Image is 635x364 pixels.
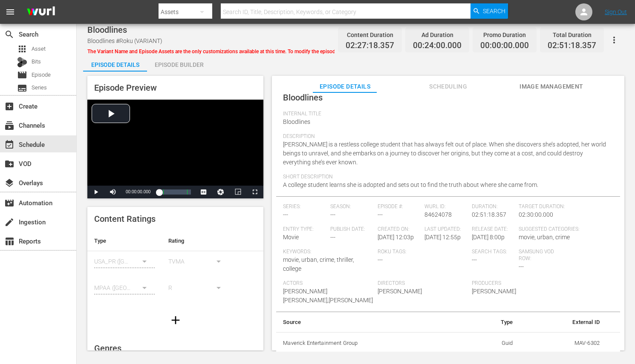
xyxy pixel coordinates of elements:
[104,186,121,198] button: Mute
[159,189,191,195] div: Progress Bar
[472,280,562,287] span: Producers
[32,83,47,92] span: Series
[378,226,421,233] span: Created On:
[83,54,147,72] button: Episode Details
[32,57,41,66] span: Bits
[87,231,263,304] table: simple table
[465,312,520,332] th: Type
[283,256,354,272] span: movie, urban, crime, thriller, college
[346,41,394,51] span: 02:27:18.357
[548,41,596,51] span: 02:51:18.357
[283,174,609,181] span: Short Description
[87,100,263,198] div: Video Player
[17,57,27,67] div: Bits
[87,49,436,54] span: The Variant Name and Episode Assets are the only customizations available at this time. To modify...
[416,81,480,92] span: Scheduling
[83,54,147,75] div: Episode Details
[4,159,14,169] span: VOD
[87,186,104,198] button: Play
[4,101,14,112] span: Create
[32,71,51,79] span: Episode
[605,9,627,15] a: Sign Out
[519,234,570,241] span: movie, urban, crime
[4,29,14,40] span: Search
[465,332,520,354] td: Guid
[472,249,515,255] span: Search Tags:
[168,276,229,300] div: R
[5,7,15,17] span: menu
[283,226,326,233] span: Entry Type:
[424,211,452,218] span: 84624078
[330,234,335,241] span: ---
[472,203,515,210] span: Duration:
[413,29,462,41] div: Ad Duration
[519,226,609,233] span: Suggested Categories:
[472,288,516,295] span: [PERSON_NAME]
[472,226,515,233] span: Release Date:
[17,44,27,54] span: Asset
[283,234,299,241] span: Movie
[4,198,14,208] span: Automation
[283,203,326,210] span: Series:
[4,120,14,131] span: Channels
[276,312,465,332] th: Source
[87,37,162,44] span: Bloodlines #Roku (VARIANT)
[94,343,121,353] span: Genres
[17,83,27,93] span: Series
[283,92,323,103] span: Bloodlines
[87,231,162,251] th: Type
[378,256,383,263] span: ---
[162,231,236,251] th: Rating
[346,29,394,41] div: Content Duration
[472,211,506,218] span: 02:51:18.357
[4,236,14,246] span: Reports
[520,312,606,332] th: External ID
[168,249,229,273] div: TVMA
[126,189,150,194] span: 00:00:00.000
[283,111,609,118] span: Internal Title
[87,25,127,35] span: Bloodlines
[472,234,505,241] span: [DATE] 8:00p
[20,2,61,22] img: ans4CAIJ8jUAAAAAAAAAAAAAAAAAAAAAAAAgQb4GAAAAAAAAAAAAAAAAAAAAAAAAJMjXAAAAAAAAAAAAAAAAAAAAAAAAgAT5G...
[17,70,27,80] span: Episode
[480,29,529,41] div: Promo Duration
[195,186,212,198] button: Captions
[330,203,373,210] span: Season:
[519,249,562,262] span: Samsung VOD Row:
[4,217,14,227] span: Ingestion
[94,83,157,93] span: Episode Preview
[472,256,477,263] span: ---
[424,234,461,241] span: [DATE] 12:55p
[519,211,553,218] span: 02:30:00.000
[147,54,211,75] div: Episode Builder
[378,203,421,210] span: Episode #:
[378,288,422,295] span: [PERSON_NAME]
[378,211,383,218] span: ---
[283,181,538,188] span: A college student learns she is adopted and sets out to find the truth about where she came from.
[520,81,583,92] span: Image Management
[94,214,156,224] span: Content Ratings
[283,288,373,304] span: [PERSON_NAME] [PERSON_NAME],[PERSON_NAME]
[424,226,468,233] span: Last Updated:
[330,211,335,218] span: ---
[147,54,211,72] button: Episode Builder
[519,263,524,270] span: ---
[283,280,373,287] span: Actors
[470,3,508,19] button: Search
[32,45,46,53] span: Asset
[283,249,373,255] span: Keywords:
[313,81,377,92] span: Episode Details
[330,226,373,233] span: Publish Date:
[483,3,505,19] span: Search
[424,203,468,210] span: Wurl ID:
[378,234,414,241] span: [DATE] 12:03p
[276,332,465,354] th: Maverick Entertainment Group
[378,249,468,255] span: Roku Tags:
[276,312,620,355] table: simple table
[229,186,246,198] button: Picture-in-Picture
[94,276,155,300] div: MPAA ([GEOGRAPHIC_DATA] (the))
[283,118,310,125] span: Bloodlines
[413,41,462,51] span: 00:24:00.000
[378,280,468,287] span: Directors
[283,133,609,140] span: Description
